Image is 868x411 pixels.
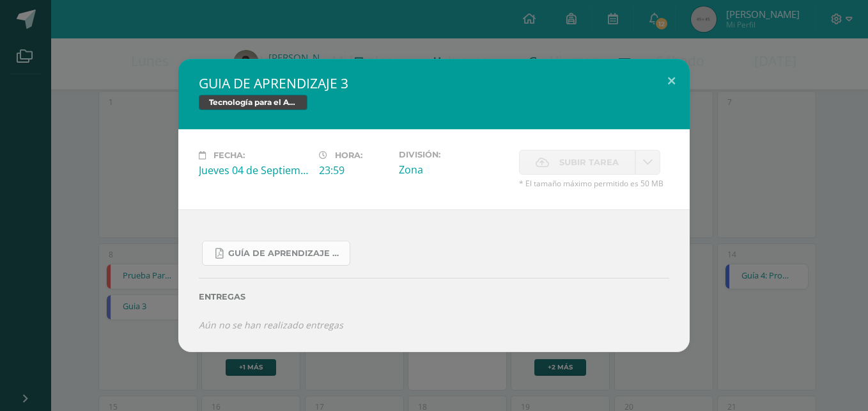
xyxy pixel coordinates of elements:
[199,319,343,331] i: Aún no se han realizado entregas
[199,163,309,177] div: Jueves 04 de Septiembre
[199,95,307,110] span: Tecnología para el Aprendizaje y la Comunicación (Informática)
[199,292,669,302] label: Entregas
[399,163,509,177] div: Zona
[319,163,389,177] div: 23:59
[519,178,669,189] span: * El tamaño máximo permitido es 50 MB
[519,150,635,175] label: La fecha de entrega ha expirado
[335,150,362,160] span: Hora:
[653,59,690,102] button: Close (Esc)
[199,74,669,92] h2: GUIA DE APRENDIZAJE 3
[399,150,509,159] label: División:
[202,241,350,266] a: Guía De Aprendizaje 3 .pdf
[213,150,245,160] span: Fecha:
[635,150,660,175] a: La fecha de entrega ha expirado
[559,150,619,174] span: Subir tarea
[228,248,343,259] span: Guía De Aprendizaje 3 .pdf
